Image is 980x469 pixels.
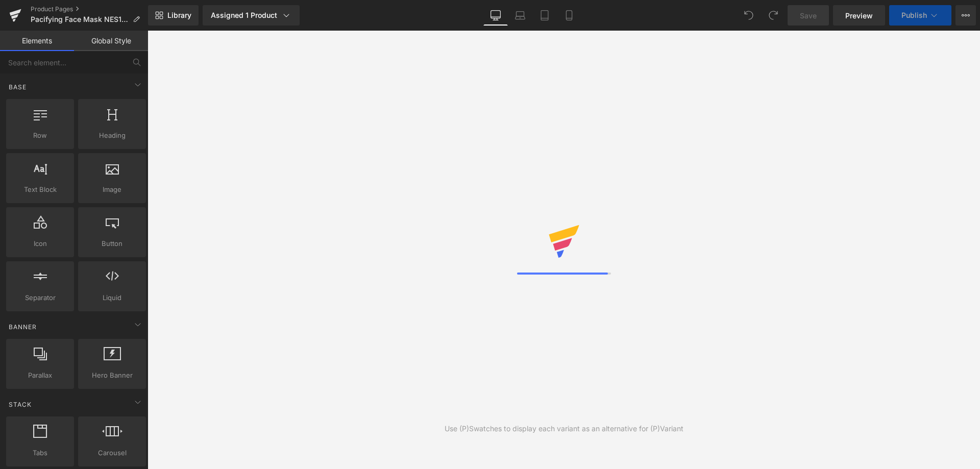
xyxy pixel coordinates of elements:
span: Preview [845,10,873,21]
a: Desktop [483,5,508,26]
a: Laptop [508,5,532,26]
div: Use (P)Swatches to display each variant as an alternative for (P)Variant [445,423,683,434]
span: Banner [8,322,38,332]
button: Redo [763,5,783,26]
span: Heading [81,130,143,141]
span: Image [81,184,143,195]
span: Parallax [9,370,71,381]
span: Button [81,238,143,249]
span: Library [167,11,191,20]
span: Liquid [81,292,143,303]
span: Icon [9,238,71,249]
span: Text Block [9,184,71,195]
span: Base [8,82,28,92]
span: Save [800,10,817,21]
a: Tablet [532,5,557,26]
span: Publish [901,11,927,19]
button: Publish [889,5,951,26]
button: More [955,5,976,26]
a: Product Pages [31,5,148,13]
div: Assigned 1 Product [211,10,291,20]
a: Global Style [74,31,148,51]
span: Row [9,130,71,141]
span: Separator [9,292,71,303]
button: Undo [739,5,759,26]
a: Preview [833,5,885,26]
a: Mobile [557,5,581,26]
span: Tabs [9,448,71,458]
span: Hero Banner [81,370,143,381]
span: Pacifying Face Mask NES178 [31,15,129,23]
a: New Library [148,5,199,26]
span: Stack [8,400,33,409]
span: Carousel [81,448,143,458]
